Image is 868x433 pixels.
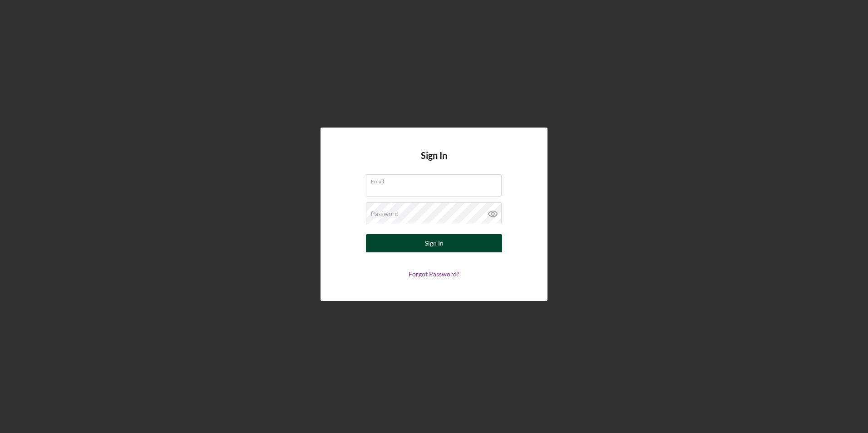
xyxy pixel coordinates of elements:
h4: Sign In [421,150,447,174]
a: Forgot Password? [409,270,459,278]
div: Sign In [425,234,444,252]
button: Sign In [366,234,502,252]
label: Password [371,210,399,217]
label: Email [371,175,502,185]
